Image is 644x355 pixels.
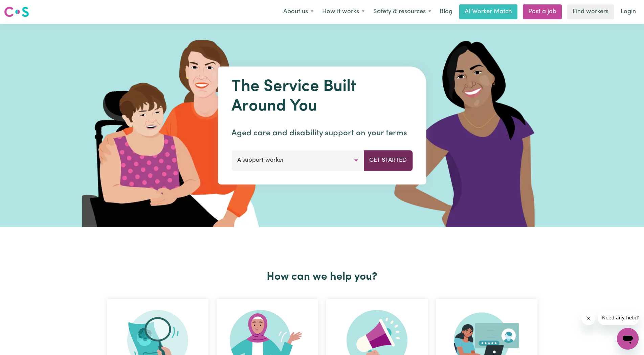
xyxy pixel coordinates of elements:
button: How it works [318,5,369,19]
button: Safety & resources [369,5,436,19]
a: Login [617,4,640,19]
a: Careseekers logo [4,4,29,20]
span: Need any help? [4,5,41,10]
h1: The Service Built Around You [231,77,413,116]
a: AI Worker Match [459,4,517,19]
p: Aged care and disability support on your terms [231,127,413,139]
button: A support worker [231,150,364,171]
h2: How can we help you? [103,271,541,283]
button: About us [279,5,318,19]
img: Careseekers logo [4,6,29,18]
a: Find workers [567,4,614,19]
a: Blog [436,4,457,19]
a: Post a job [523,4,562,19]
iframe: Button to launch messaging window [617,328,639,350]
button: Get Started [363,150,413,171]
iframe: Message from company [598,310,639,325]
iframe: Close message [582,312,595,325]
